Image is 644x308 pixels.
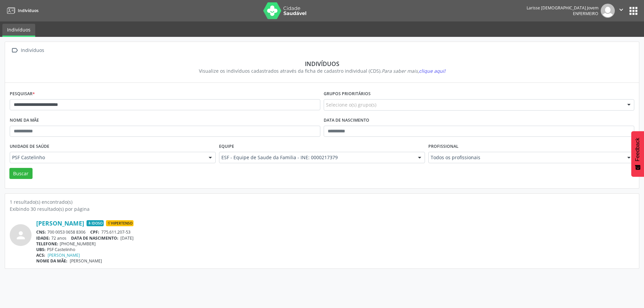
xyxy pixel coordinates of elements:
span: Idoso [87,220,104,226]
span: [PERSON_NAME] [70,258,102,264]
a: Indivíduos [5,5,39,16]
div: Indivíduos [19,46,45,55]
span: Enfermeiro [573,11,598,16]
label: Profissional [428,141,459,152]
span: Indivíduos [18,8,39,13]
div: 1 resultado(s) encontrado(s) [10,198,634,205]
div: Visualize os indivíduos cadastrados através da ficha de cadastro individual (CDS). [14,67,630,74]
label: Pesquisar [10,89,35,99]
span: Todos os profissionais [431,154,621,161]
span: IDADE: [36,235,50,241]
span: CPF: [90,229,99,235]
span: [DATE] [120,235,133,241]
div: PSF Castelinho [36,247,634,252]
span: Selecione o(s) grupo(s) [326,101,376,108]
div: Larisse [DEMOGRAPHIC_DATA] Jovem [527,5,598,11]
span: clique aqui! [419,68,445,74]
button: apps [628,5,639,17]
div: 72 anos [36,235,634,241]
span: 775.611.207-53 [101,229,130,235]
div: Indivíduos [14,60,630,67]
div: 700 0053 0658 8306 [36,229,634,235]
div: Exibindo 30 resultado(s) por página [10,205,634,212]
button: Feedback - Mostrar pesquisa [631,131,644,177]
span: Feedback [635,138,641,161]
span: ACS: [36,252,45,258]
a: Indivíduos [2,24,35,37]
button: Buscar [9,168,33,179]
i:  [618,6,625,13]
span: TELEFONE: [36,241,58,247]
span: ESF - Equipe de Saude da Familia - INE: 0000217379 [221,154,411,161]
label: Nome da mãe [10,115,39,126]
label: Grupos prioritários [324,89,371,99]
button:  [615,4,628,18]
i:  [10,46,19,55]
a: [PERSON_NAME] [48,252,80,258]
label: Data de nascimento [324,115,369,126]
i: person [15,229,27,241]
span: DATA DE NASCIMENTO: [71,235,118,241]
img: img [601,4,615,18]
span: CNS: [36,229,46,235]
span: Hipertenso [106,220,133,226]
div: [PHONE_NUMBER] [36,241,634,247]
span: PSF Castelinho [12,154,202,161]
a: [PERSON_NAME] [36,220,84,227]
span: UBS: [36,247,46,252]
label: Equipe [219,141,234,152]
span: NOME DA MÃE: [36,258,67,264]
a:  Indivíduos [10,46,45,55]
i: Para saber mais, [382,68,445,74]
label: Unidade de saúde [10,141,49,152]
